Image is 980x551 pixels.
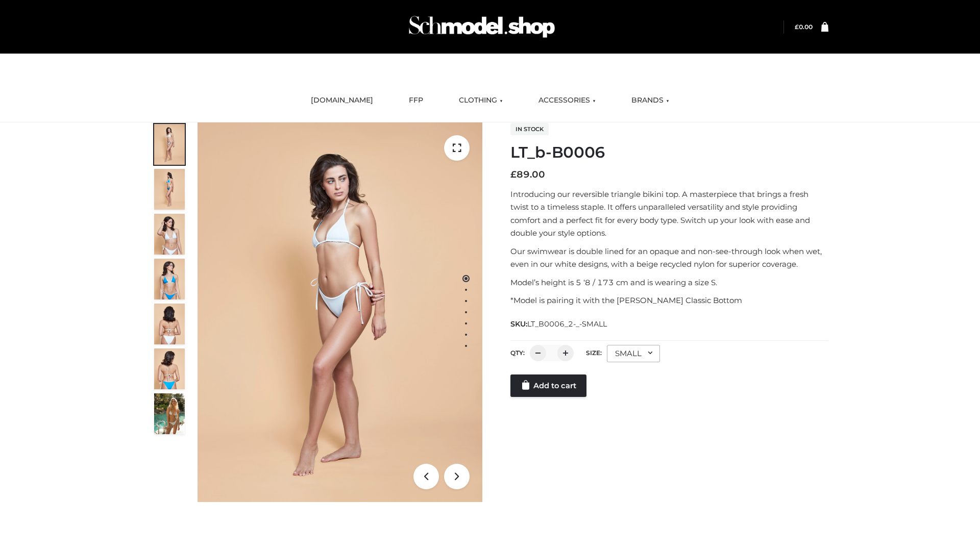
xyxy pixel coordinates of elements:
p: Our swimwear is double lined for an opaque and non-see-through look when wet, even in our white d... [510,245,828,271]
img: ArielClassicBikiniTop_CloudNine_AzureSky_OW114ECO_7-scaled.jpg [154,304,185,344]
a: £0.00 [795,23,813,31]
a: ACCESSORIES [531,89,603,112]
p: Model’s height is 5 ‘8 / 173 cm and is wearing a size S. [510,276,828,289]
img: ArielClassicBikiniTop_CloudNine_AzureSky_OW114ECO_1 [198,122,482,502]
span: SKU: [510,318,608,330]
img: ArielClassicBikiniTop_CloudNine_AzureSky_OW114ECO_2-scaled.jpg [154,169,185,210]
span: LT_B0006_2-_-SMALL [527,319,607,329]
a: CLOTHING [451,89,510,112]
label: Size: [586,349,602,357]
span: £ [510,169,517,180]
img: ArielClassicBikiniTop_CloudNine_AzureSky_OW114ECO_4-scaled.jpg [154,259,185,299]
img: ArielClassicBikiniTop_CloudNine_AzureSky_OW114ECO_1-scaled.jpg [154,124,185,165]
img: ArielClassicBikiniTop_CloudNine_AzureSky_OW114ECO_3-scaled.jpg [154,214,185,255]
a: BRANDS [624,89,677,112]
p: *Model is pairing it with the [PERSON_NAME] Classic Bottom [510,294,828,307]
a: FFP [401,89,431,112]
a: [DOMAIN_NAME] [303,89,381,112]
div: SMALL [607,345,660,362]
bdi: 89.00 [510,169,545,180]
img: ArielClassicBikiniTop_CloudNine_AzureSky_OW114ECO_8-scaled.jpg [154,348,185,389]
span: £ [795,23,799,31]
span: In stock [510,123,549,135]
label: QTY: [510,349,525,357]
bdi: 0.00 [795,23,813,31]
img: Schmodel Admin 964 [405,7,558,47]
h1: LT_b-B0006 [510,143,828,162]
a: Add to cart [510,374,586,397]
p: Introducing our reversible triangle bikini top. A masterpiece that brings a fresh twist to a time... [510,188,828,240]
img: Arieltop_CloudNine_AzureSky2.jpg [154,393,185,434]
